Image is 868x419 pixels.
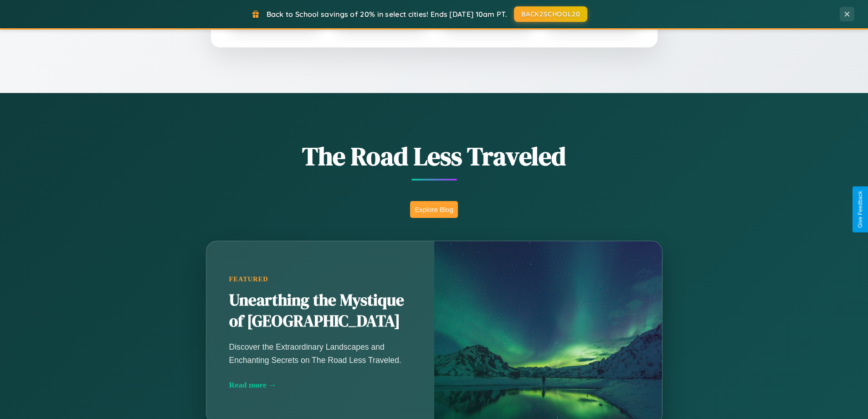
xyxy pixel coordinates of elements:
[229,341,411,366] p: Discover the Extraordinary Landscapes and Enchanting Secrets on The Road Less Traveled.
[857,191,863,228] div: Give Feedback
[514,6,587,22] button: BACK2SCHOOL20
[267,10,507,19] span: Back to School savings of 20% in select cities! Ends [DATE] 10am PT.
[229,380,411,390] div: Read more →
[161,139,708,174] h1: The Road Less Traveled
[229,290,411,332] h2: Unearthing the Mystique of [GEOGRAPHIC_DATA]
[410,201,458,218] button: Explore Blog
[229,275,411,283] div: Featured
